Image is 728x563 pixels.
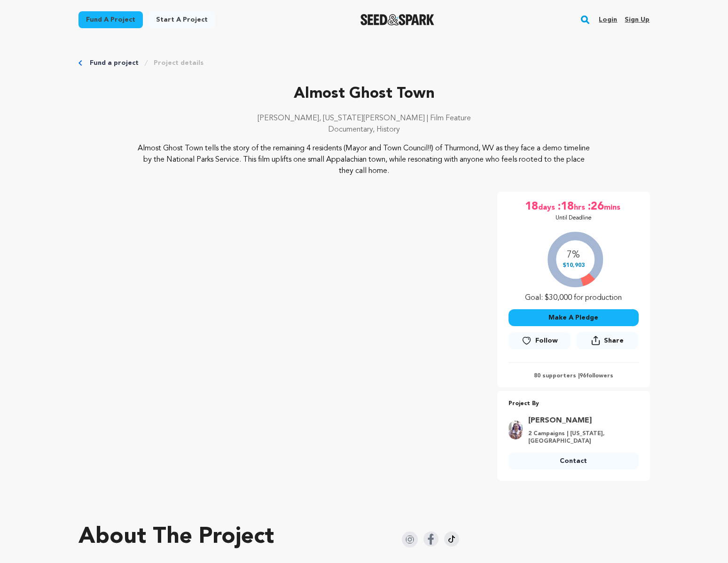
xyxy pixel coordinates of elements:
[528,430,633,445] p: 2 Campaigns | [US_STATE], [GEOGRAPHIC_DATA]
[604,336,624,345] span: Share
[587,199,604,214] span: :26
[538,199,557,214] span: days
[525,199,538,214] span: 18
[557,199,574,214] span: :18
[576,332,638,353] span: Share
[78,83,650,105] p: Almost Ghost Town
[78,113,650,124] p: [PERSON_NAME], [US_STATE][PERSON_NAME] | Film Feature
[509,421,523,439] img: 335b6d63e9f535f0.jpg
[78,124,650,135] p: Documentary, History
[360,14,434,25] img: Seed&Spark Logo Dark Mode
[625,12,650,27] a: Sign up
[149,11,215,28] a: Start a project
[604,199,622,214] span: mins
[78,11,143,28] a: Fund a project
[154,58,204,68] a: Project details
[135,143,593,177] p: Almost Ghost Town tells the story of the remaining 4 residents (Mayor and Town Council!!) of Thur...
[509,332,571,349] a: Follow
[402,532,418,547] img: Seed&Spark Instagram Icon
[528,415,633,426] a: Goto Jillian Howell profile
[509,453,639,469] a: Contact
[444,532,459,547] img: Seed&Spark Tiktok Icon
[579,373,586,379] span: 96
[78,58,650,68] div: Breadcrumb
[509,372,639,380] p: 80 supporters | followers
[509,309,639,326] button: Make A Pledge
[423,532,438,547] img: Seed&Spark Facebook Icon
[78,526,274,548] h1: About The Project
[90,58,139,68] a: Fund a project
[556,214,592,222] p: Until Deadline
[574,199,587,214] span: hrs
[599,12,617,27] a: Login
[509,399,639,409] p: Project By
[576,332,638,349] button: Share
[535,336,558,345] span: Follow
[360,14,434,25] a: Seed&Spark Homepage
